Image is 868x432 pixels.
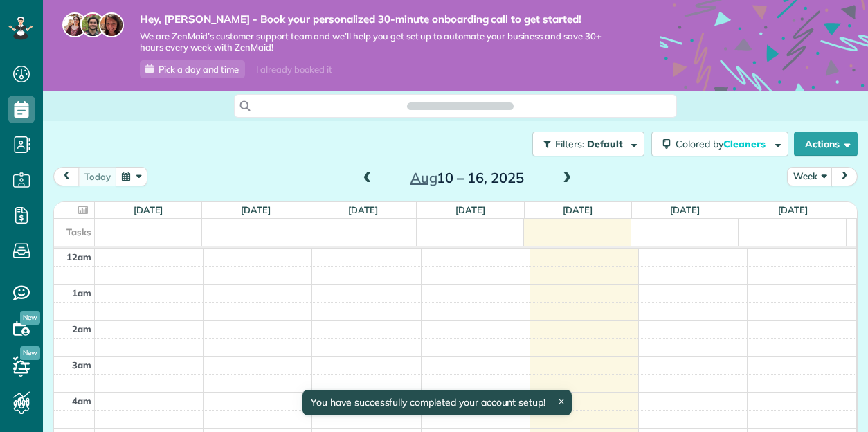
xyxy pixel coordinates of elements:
[20,346,40,360] span: New
[787,167,833,186] button: Week
[587,138,624,150] span: Default
[563,204,593,215] a: [DATE]
[140,30,619,54] span: We are ZenMaid’s customer support team and we’ll help you get set up to automate your business an...
[670,204,700,215] a: [DATE]
[778,204,808,215] a: [DATE]
[421,99,499,113] span: Search ZenMaid…
[140,12,619,26] strong: Hey, [PERSON_NAME] - Book your personalized 30-minute onboarding call to get started!
[455,204,485,215] a: [DATE]
[555,138,584,150] span: Filters:
[532,132,644,156] button: Filters: Default
[651,132,788,156] button: Colored byCleaners
[66,251,91,262] span: 12am
[794,132,858,156] button: Actions
[676,138,770,150] span: Colored by
[78,167,117,186] button: today
[159,64,239,75] span: Pick a day and time
[80,12,105,37] img: jorge-587dff0eeaa6aab1f244e6dc62b8924c3b6ad411094392a53c71c6c4a576187d.jpg
[241,204,271,215] a: [DATE]
[66,226,91,237] span: Tasks
[53,167,80,186] button: prev
[72,359,91,370] span: 3am
[831,167,858,186] button: next
[410,169,437,186] span: Aug
[99,12,124,37] img: michelle-19f622bdf1676172e81f8f8fba1fb50e276960ebfe0243fe18214015130c80e4.jpg
[381,170,554,186] h2: 10 – 16, 2025
[140,60,245,78] a: Pick a day and time
[72,287,91,298] span: 1am
[72,323,91,334] span: 2am
[348,204,378,215] a: [DATE]
[723,138,768,150] span: Cleaners
[525,132,644,156] a: Filters: Default
[20,311,40,325] span: New
[72,395,91,406] span: 4am
[134,204,163,215] a: [DATE]
[248,61,340,78] div: I already booked it
[62,12,87,37] img: maria-72a9807cf96188c08ef61303f053569d2e2a8a1cde33d635c8a3ac13582a053d.jpg
[302,390,572,415] div: You have successfully completed your account setup!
